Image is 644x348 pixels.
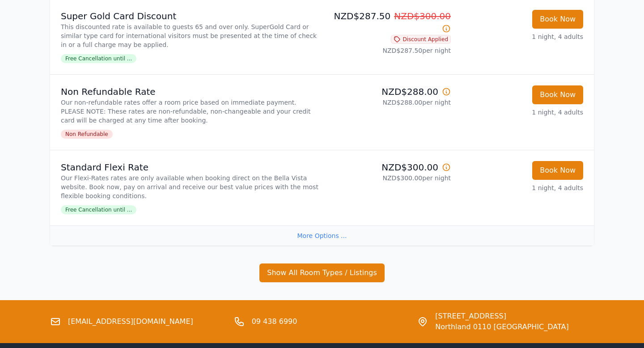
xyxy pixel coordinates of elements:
p: NZD$300.00 per night [326,174,451,182]
button: Show All Room Types / Listings [259,263,385,282]
button: Book Now [532,161,583,180]
p: Standard Flexi Rate [61,161,318,174]
button: Book Now [532,10,583,29]
span: Free Cancellation until ... [61,205,136,214]
p: 1 night, 4 adults [458,108,583,117]
p: NZD$287.50 [326,10,451,35]
p: Our Flexi-Rates rates are only available when booking direct on the Bella Vista website. Book now... [61,174,318,200]
span: [STREET_ADDRESS] [435,311,568,322]
p: NZD$300.00 [326,161,451,174]
p: Super Gold Card Discount [61,10,318,22]
a: 09 438 6990 [252,316,297,327]
span: Discount Applied [391,35,451,44]
p: NZD$288.00 [326,85,451,98]
p: This discounted rate is available to guests 65 and over only. SuperGold Card or similar type card... [61,22,318,49]
div: More Options ... [50,225,594,246]
p: NZD$287.50 per night [326,46,451,55]
p: Our non-refundable rates offer a room price based on immediate payment. PLEASE NOTE: These rates ... [61,98,318,125]
span: NZD$300.00 [394,11,451,21]
a: [EMAIL_ADDRESS][DOMAIN_NAME] [68,316,193,327]
span: Free Cancellation until ... [61,54,136,63]
p: 1 night, 4 adults [458,183,583,192]
p: Non Refundable Rate [61,85,318,98]
span: Non Refundable [61,130,113,139]
p: 1 night, 4 adults [458,32,583,41]
button: Book Now [532,85,583,104]
p: NZD$288.00 per night [326,98,451,107]
span: Northland 0110 [GEOGRAPHIC_DATA] [435,322,568,332]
